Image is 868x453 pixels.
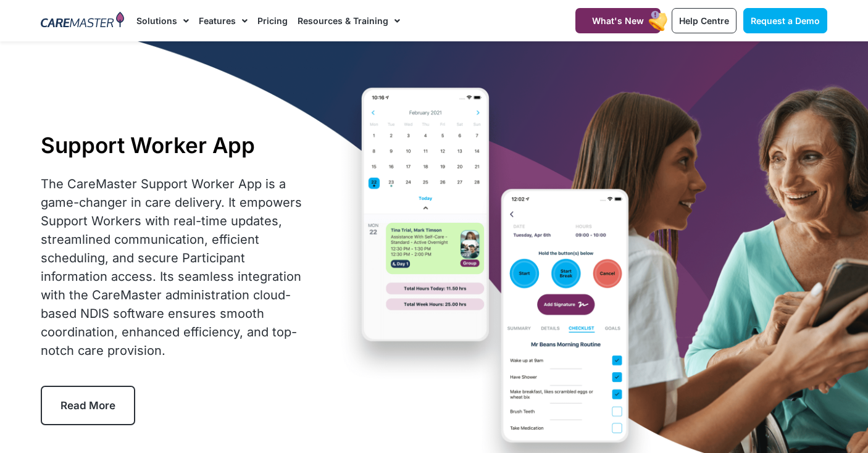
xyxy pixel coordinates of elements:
[41,132,308,158] h1: Support Worker App
[672,8,737,33] a: Help Centre
[743,8,827,33] a: Request a Demo
[41,12,124,30] img: CareMaster Logo
[575,8,661,33] a: What's New
[679,15,729,26] span: Help Centre
[41,175,308,360] div: The CareMaster Support Worker App is a game-changer in care delivery. It empowers Support Workers...
[592,15,644,26] span: What's New
[41,386,135,425] a: Read More
[751,15,820,26] span: Request a Demo
[61,399,115,412] span: Read More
